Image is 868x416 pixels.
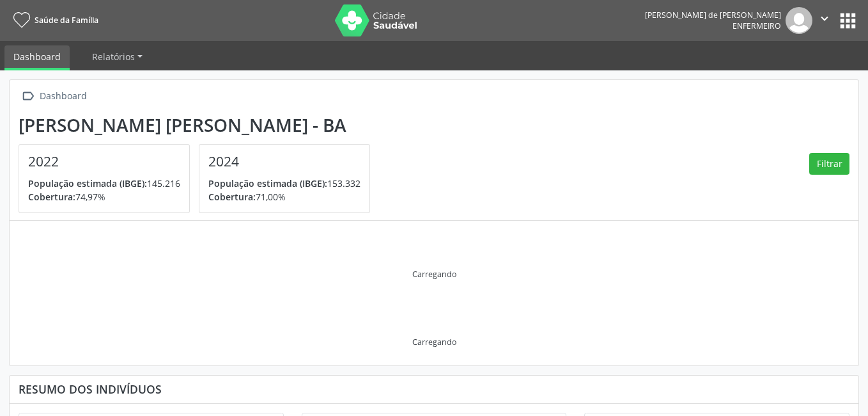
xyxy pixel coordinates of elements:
span: Saúde da Família [35,15,98,26]
p: 153.332 [208,177,360,190]
div: Carregando [412,269,456,280]
span: Cobertura: [208,191,256,203]
p: 74,97% [28,190,180,204]
div: Carregando [412,337,456,348]
div: [PERSON_NAME] de [PERSON_NAME] [645,10,781,20]
img: img [786,7,812,34]
h4: 2024 [208,154,360,170]
div: Dashboard [37,87,89,106]
a:  Dashboard [19,87,89,106]
div: Resumo dos indivíduos [19,382,849,396]
i:  [19,87,37,106]
button:  [812,7,837,34]
a: Saúde da Família [9,10,98,31]
a: Relatórios [83,45,151,68]
button: Filtrar [809,153,849,175]
span: Enfermeiro [732,20,781,31]
div: [PERSON_NAME] [PERSON_NAME] - BA [19,115,379,136]
span: População estimada (IBGE): [208,177,327,189]
a: Dashboard [4,45,70,70]
span: Cobertura: [28,191,75,203]
p: 145.216 [28,177,180,190]
p: 71,00% [208,190,360,204]
h4: 2022 [28,154,180,170]
span: Relatórios [92,51,135,63]
i:  [818,12,832,26]
span: População estimada (IBGE): [28,177,147,189]
button: apps [837,10,859,32]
